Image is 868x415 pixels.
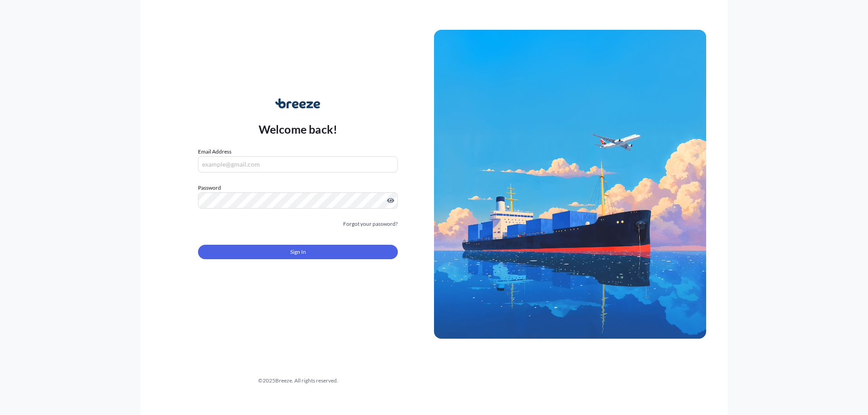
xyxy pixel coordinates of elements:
button: Sign In [198,245,398,259]
p: Welcome back! [259,122,338,136]
div: © 2025 Breeze. All rights reserved. [162,376,434,385]
button: Show password [387,197,394,204]
img: Ship illustration [434,30,706,339]
label: Email Address [198,147,231,156]
a: Forgot your password? [343,219,398,228]
input: example@gmail.com [198,156,398,173]
span: Sign In [290,247,306,256]
label: Password [198,183,398,192]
